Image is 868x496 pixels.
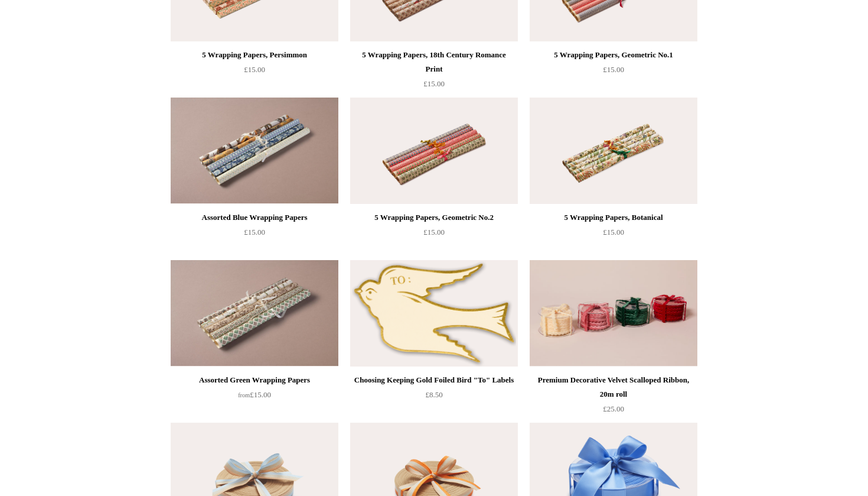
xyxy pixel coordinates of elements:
[603,404,624,413] span: £25.00
[171,260,338,367] a: Assorted Green Wrapping Papers Assorted Green Wrapping Papers
[174,48,335,62] div: 5 Wrapping Papers, Persimmon
[353,373,515,387] div: Choosing Keeping Gold Foiled Bird "To" Labels
[423,79,445,88] span: £15.00
[530,260,697,367] img: Premium Decorative Velvet Scalloped Ribbon, 20m roll
[174,373,335,387] div: Assorted Green Wrapping Papers
[533,48,694,62] div: 5 Wrapping Papers, Geometric No.1
[530,260,697,367] a: Premium Decorative Velvet Scalloped Ribbon, 20m roll Premium Decorative Velvet Scalloped Ribbon, ...
[353,210,515,225] div: 5 Wrapping Papers, Geometric No.2
[350,260,518,367] a: Choosing Keeping Gold Foiled Bird "To" Labels Choosing Keeping Gold Foiled Bird "To" Labels
[530,373,697,422] a: Premium Decorative Velvet Scalloped Ribbon, 20m roll £25.00
[350,98,518,204] img: 5 Wrapping Papers, Geometric No.2
[533,373,694,401] div: Premium Decorative Velvet Scalloped Ribbon, 20m roll
[174,210,335,225] div: Assorted Blue Wrapping Papers
[603,228,624,236] span: £15.00
[171,48,338,96] a: 5 Wrapping Papers, Persimmon £15.00
[350,48,518,96] a: 5 Wrapping Papers, 18th Century Romance Print £15.00
[171,210,338,259] a: Assorted Blue Wrapping Papers £15.00
[171,98,338,204] a: Assorted Blue Wrapping Papers Assorted Blue Wrapping Papers
[533,210,694,225] div: 5 Wrapping Papers, Botanical
[171,373,338,422] a: Assorted Green Wrapping Papers from£15.00
[530,98,697,204] a: 5 Wrapping Papers, Botanical 5 Wrapping Papers, Botanical
[171,260,338,367] img: Assorted Green Wrapping Papers
[350,260,518,367] img: Choosing Keeping Gold Foiled Bird "To" Labels
[238,392,250,398] span: from
[603,65,624,74] span: £15.00
[171,98,338,204] img: Assorted Blue Wrapping Papers
[353,48,515,76] div: 5 Wrapping Papers, 18th Century Romance Print
[350,98,518,204] a: 5 Wrapping Papers, Geometric No.2 5 Wrapping Papers, Geometric No.2
[423,228,445,236] span: £15.00
[244,65,265,74] span: £15.00
[530,210,697,259] a: 5 Wrapping Papers, Botanical £15.00
[530,48,697,96] a: 5 Wrapping Papers, Geometric No.1 £15.00
[350,373,518,422] a: Choosing Keeping Gold Foiled Bird "To" Labels £8.50
[350,210,518,259] a: 5 Wrapping Papers, Geometric No.2 £15.00
[244,228,265,236] span: £15.00
[238,390,271,399] span: £15.00
[530,98,697,204] img: 5 Wrapping Papers, Botanical
[425,390,442,399] span: £8.50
